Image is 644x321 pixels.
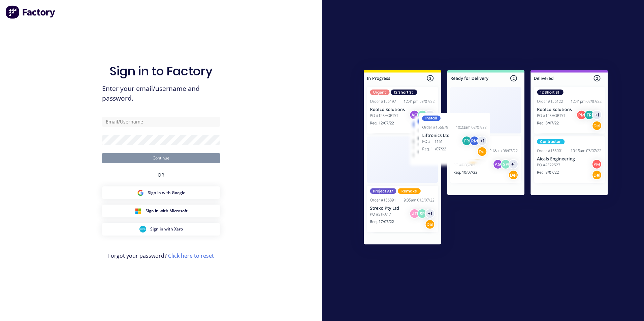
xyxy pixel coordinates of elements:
img: Factory [5,5,56,19]
img: Google Sign in [137,189,144,196]
input: Email/Username [102,117,220,127]
button: Continue [102,153,220,163]
span: Forgot your password? [108,252,214,260]
span: Sign in with Xero [150,226,183,232]
button: Xero Sign inSign in with Xero [102,223,220,236]
span: Sign in with Microsoft [146,208,188,214]
button: Google Sign inSign in with Google [102,186,220,199]
img: Sign in [349,57,623,260]
span: Enter your email/username and password. [102,84,220,103]
img: Microsoft Sign in [135,208,141,214]
a: Click here to reset [168,252,214,259]
div: OR [158,163,164,186]
button: Microsoft Sign inSign in with Microsoft [102,205,220,217]
span: Sign in with Google [148,190,185,196]
img: Xero Sign in [139,226,146,233]
h1: Sign in to Factory [109,64,213,78]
